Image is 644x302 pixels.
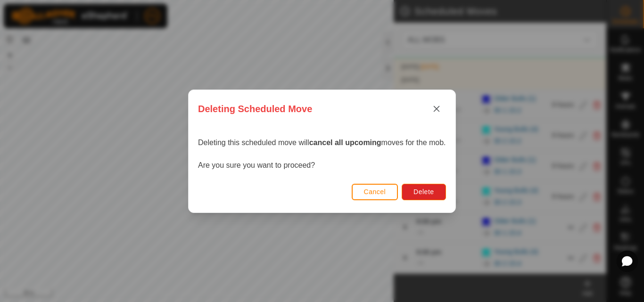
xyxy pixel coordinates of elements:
[198,102,312,116] span: Deleting Scheduled Move
[352,183,398,200] button: Cancel
[364,188,386,196] span: Cancel
[413,188,434,196] span: Delete
[402,183,446,200] button: Delete
[309,139,381,147] strong: cancel all upcoming
[198,160,446,171] p: Are you sure you want to proceed?
[198,137,446,148] p: Deleting this scheduled move will moves for the mob.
